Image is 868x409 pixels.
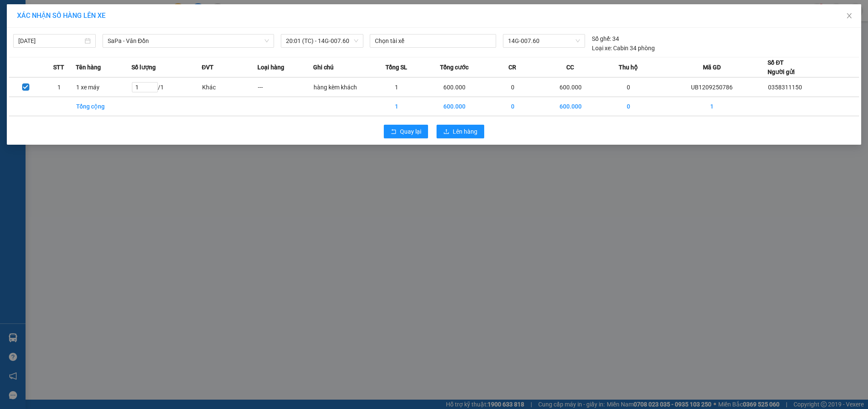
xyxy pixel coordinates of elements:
div: 34 [592,34,619,43]
span: Tổng cước [440,63,468,72]
td: 1 [43,77,76,97]
span: Mã GD [703,63,721,72]
td: Tổng cộng [76,97,131,116]
td: --- [257,77,313,97]
td: 600.000 [540,97,600,116]
span: Số ghế: [592,34,611,43]
span: Tổng SL [385,63,407,72]
span: upload [443,129,449,135]
td: 600.000 [540,77,600,97]
button: uploadLên hàng [437,125,484,138]
td: 600.000 [425,97,485,116]
td: 600.000 [425,77,485,97]
span: 0358311150 [768,84,802,91]
input: 12/09/2025 [18,36,83,46]
td: 1 [656,97,768,116]
span: down [264,38,269,43]
button: rollbackQuay lại [384,125,428,138]
td: 1 [369,77,425,97]
td: UB1209250786 [656,77,768,97]
span: Tên hàng [76,63,101,72]
td: 1 [369,97,425,116]
span: XÁC NHẬN SỐ HÀNG LÊN XE [17,11,106,20]
span: STT [53,63,64,72]
div: Số ĐT Người gửi [768,58,795,77]
span: Ghi chú [313,63,334,72]
span: 14G-007.60 [508,34,580,47]
span: Lên hàng [453,127,477,136]
span: Quay lại [400,127,421,136]
td: Khác [202,77,257,97]
div: Cabin 34 phòng [592,43,655,53]
td: 0 [485,77,540,97]
td: hàng kèm khách [313,77,369,97]
span: 20:01 (TC) - 14G-007.60 [286,34,358,47]
td: 0 [600,97,656,116]
td: 0 [485,97,540,116]
span: Số lượng [131,63,156,72]
span: rollback [391,129,397,135]
td: 1 xe máy [76,77,131,97]
span: close [846,12,853,19]
span: CR [508,63,516,72]
span: Loại hàng [257,63,284,72]
span: CC [566,63,574,72]
button: Close [837,4,861,28]
td: 0 [600,77,656,97]
span: ĐVT [202,63,214,72]
span: SaPa - Vân Đồn [108,34,269,47]
td: / 1 [131,77,202,97]
span: Loại xe: [592,43,612,53]
span: Thu hộ [619,63,638,72]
